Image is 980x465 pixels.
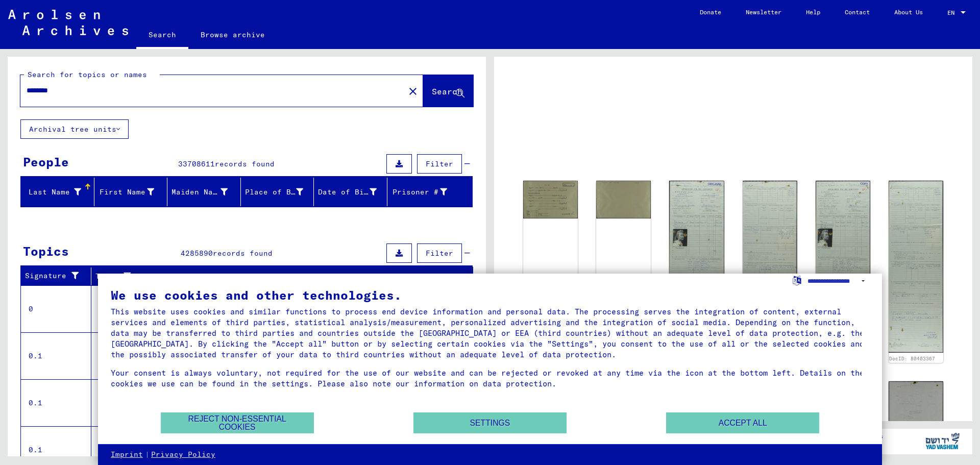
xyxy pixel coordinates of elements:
[23,153,69,171] div: People
[136,22,188,49] a: Search
[743,181,797,355] img: 002.jpg
[178,159,215,168] span: 33708611
[161,412,314,433] button: Reject non-essential cookies
[889,356,935,361] a: DocID: 80403367
[25,187,81,198] div: Last Name
[215,159,275,168] span: records found
[391,184,460,200] div: Prisoner #
[99,184,167,200] div: First Name
[25,271,83,281] div: Signature
[111,306,869,360] div: This website uses cookies and similar functions to process end device information and personal da...
[99,187,155,198] div: First Name
[923,428,962,454] img: yv_logo.png
[213,249,273,258] span: records found
[947,9,959,16] span: EN
[403,81,423,101] button: Clear
[245,184,316,200] div: Place of Birth
[889,181,943,353] img: 002.jpg
[23,242,69,260] div: Topics
[188,22,277,47] a: Browse archive
[413,412,567,433] button: Settings
[596,181,651,218] img: 002.jpg
[171,184,240,200] div: Maiden Name
[816,181,870,354] img: 001.jpg
[95,268,463,284] div: Title
[111,450,143,460] a: Imprint
[171,187,228,198] div: Maiden Name
[407,85,419,97] mat-icon: close
[245,187,304,198] div: Place of Birth
[111,368,869,389] div: Your consent is always voluntary, not required for the use of our website and can be rejected or ...
[28,70,147,79] mat-label: Search for topics or names
[318,184,389,200] div: Date of Birth
[391,187,448,198] div: Prisoner #
[111,289,869,301] div: We use cookies and other technologies.
[417,243,462,263] button: Filter
[417,154,462,174] button: Filter
[423,75,473,107] button: Search
[669,181,724,353] img: 001.jpg
[151,450,215,460] a: Privacy Policy
[426,159,453,168] span: Filter
[241,178,314,206] mat-header-cell: Place of Birth
[21,379,91,426] td: 0.1
[318,187,377,198] div: Date of Birth
[432,86,462,96] span: Search
[25,268,93,284] div: Signature
[523,181,578,218] img: 001.jpg
[167,178,241,206] mat-header-cell: Maiden Name
[21,285,91,332] td: 0
[666,412,819,433] button: Accept all
[21,332,91,379] td: 0.1
[181,249,213,258] span: 4285890
[21,178,94,206] mat-header-cell: Last Name
[426,249,453,258] span: Filter
[25,184,94,200] div: Last Name
[387,178,473,206] mat-header-cell: Prisoner #
[8,10,128,35] img: Arolsen_neg.svg
[314,178,387,206] mat-header-cell: Date of Birth
[94,178,168,206] mat-header-cell: First Name
[95,271,453,282] div: Title
[20,119,129,139] button: Archival tree units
